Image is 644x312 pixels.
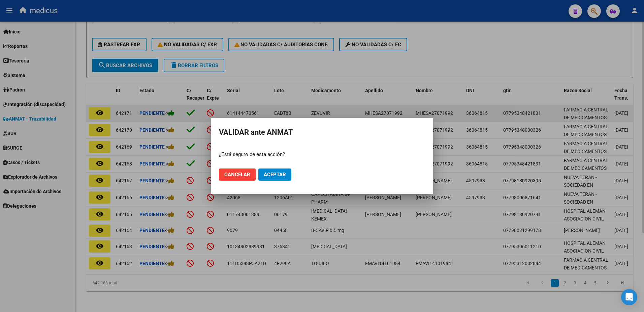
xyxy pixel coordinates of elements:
[258,168,291,181] button: Aceptar
[621,289,637,305] div: Open Intercom Messenger
[219,168,256,181] button: Cancelar
[219,126,425,139] h2: VALIDAR ante ANMAT
[219,151,425,158] p: ¿Está seguro de esta acción?
[224,172,250,178] span: Cancelar
[264,172,286,178] span: Aceptar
